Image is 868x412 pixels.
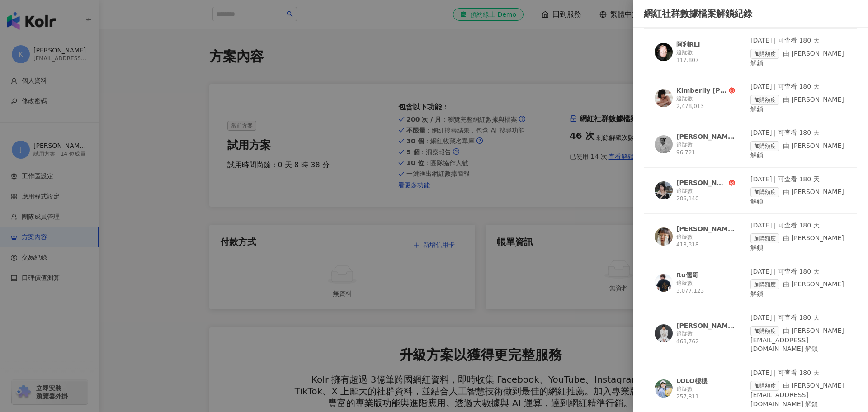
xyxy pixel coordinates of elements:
img: KOL Avatar [655,135,673,153]
div: Ru儒哥 [676,270,698,279]
div: LOLO樓樓 [676,376,708,385]
div: [DATE] | 可查看 180 天 [750,175,846,184]
a: KOL AvatarKimberlly [PERSON_NAME]追蹤數 2,478,013[DATE] | 可查看 180 天加購額度由 [PERSON_NAME] 解鎖 [644,82,857,121]
img: KOL Avatar [655,227,673,246]
div: [PERSON_NAME] [676,178,727,187]
div: 追蹤數 2,478,013 [676,95,735,110]
div: 追蹤數 257,811 [676,385,735,401]
div: [PERSON_NAME] [PERSON_NAME] [676,321,735,330]
div: 追蹤數 3,077,123 [676,279,735,295]
span: 加購額度 [750,233,779,243]
div: [DATE] | 可查看 180 天 [750,369,846,378]
span: 加購額度 [750,381,779,391]
div: 追蹤數 418,318 [676,233,735,249]
span: 加購額度 [750,187,779,197]
div: 由 [PERSON_NAME] 解鎖 [750,279,846,298]
a: KOL Avatar阿利RLi追蹤數 117,807[DATE] | 可查看 180 天加購額度由 [PERSON_NAME] 解鎖 [644,36,857,75]
div: [DATE] | 可查看 180 天 [750,221,846,230]
img: KOL Avatar [655,324,673,342]
span: 加購額度 [750,49,779,59]
a: KOL Avatar[PERSON_NAME]追蹤數 206,140[DATE] | 可查看 180 天加購額度由 [PERSON_NAME] 解鎖 [644,175,857,214]
a: KOL AvatarRu儒哥追蹤數 3,077,123[DATE] | 可查看 180 天加購額度由 [PERSON_NAME] 解鎖 [644,267,857,306]
span: 加購額度 [750,279,779,289]
div: [DATE] | 可查看 180 天 [750,36,846,45]
div: [PERSON_NAME]. [676,132,735,141]
img: KOL Avatar [655,43,673,61]
div: 追蹤數 206,140 [676,187,735,203]
div: Kimberlly [PERSON_NAME] [676,86,727,95]
div: 阿利RLi [676,40,700,49]
span: 加購額度 [750,95,779,105]
a: KOL Avatar[PERSON_NAME]｜辣妹廚房追蹤數 418,318[DATE] | 可查看 180 天加購額度由 [PERSON_NAME] 解鎖 [644,221,857,260]
div: 追蹤數 468,762 [676,330,735,346]
div: [DATE] | 可查看 180 天 [750,82,846,91]
div: [PERSON_NAME]｜辣妹廚房 [676,224,735,233]
div: 由 [PERSON_NAME] 解鎖 [750,95,846,114]
div: 追蹤數 96,721 [676,141,735,156]
a: KOL Avatar[PERSON_NAME] [PERSON_NAME]追蹤數 468,762[DATE] | 可查看 180 天加購額度由 [PERSON_NAME][EMAIL_ADDRE... [644,313,857,361]
div: [DATE] | 可查看 180 天 [750,128,846,137]
div: 追蹤數 117,807 [676,49,735,64]
img: KOL Avatar [655,89,673,107]
img: KOL Avatar [655,274,673,292]
div: 由 [PERSON_NAME][EMAIL_ADDRESS][DOMAIN_NAME] 解鎖 [750,326,846,354]
img: KOL Avatar [655,379,673,398]
span: 加購額度 [750,326,779,336]
div: 由 [PERSON_NAME] 解鎖 [750,49,846,68]
div: 由 [PERSON_NAME] 解鎖 [750,233,846,252]
div: 由 [PERSON_NAME] 解鎖 [750,141,846,160]
div: 網紅社群數據檔案解鎖紀錄 [644,7,857,20]
div: [DATE] | 可查看 180 天 [750,267,846,276]
span: 加購額度 [750,141,779,151]
a: KOL Avatar[PERSON_NAME].追蹤數 96,721[DATE] | 可查看 180 天加購額度由 [PERSON_NAME] 解鎖 [644,128,857,167]
div: 由 [PERSON_NAME] 解鎖 [750,187,846,206]
div: 由 [PERSON_NAME][EMAIL_ADDRESS][DOMAIN_NAME] 解鎖 [750,381,846,408]
div: [DATE] | 可查看 180 天 [750,313,846,322]
img: KOL Avatar [655,181,673,199]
